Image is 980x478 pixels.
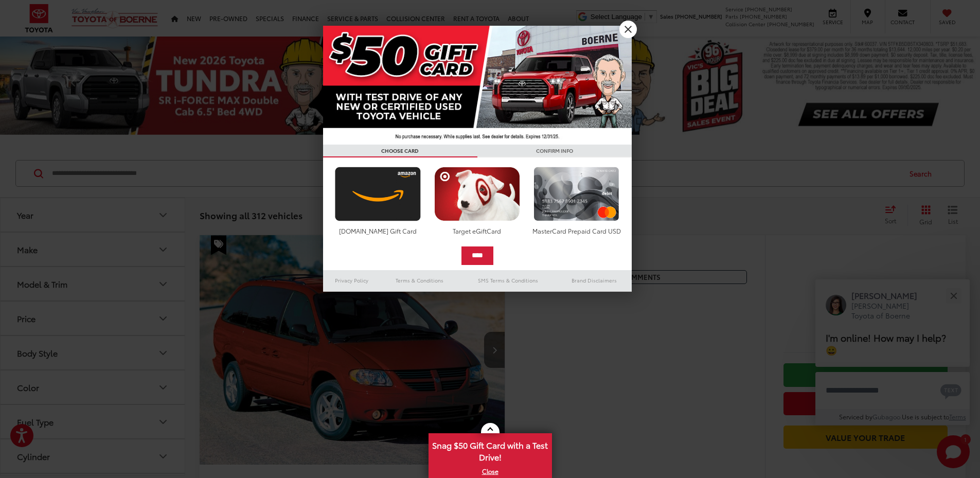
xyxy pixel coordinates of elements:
[459,274,557,287] a: SMS Terms & Conditions
[323,274,381,287] a: Privacy Policy
[531,167,622,221] img: mastercard.png
[557,274,632,287] a: Brand Disclaimers
[380,274,459,287] a: Terms & Conditions
[332,226,423,235] div: [DOMAIN_NAME] Gift Card
[323,26,632,145] img: 42635_top_851395.jpg
[323,145,477,157] h3: CHOOSE CARD
[332,167,423,221] img: amazoncard.png
[430,434,551,466] span: Snag $50 Gift Card with a Test Drive!
[531,226,622,235] div: MasterCard Prepaid Card USD
[432,226,523,235] div: Target eGiftCard
[477,145,632,157] h3: CONFIRM INFO
[432,167,523,221] img: targetcard.png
